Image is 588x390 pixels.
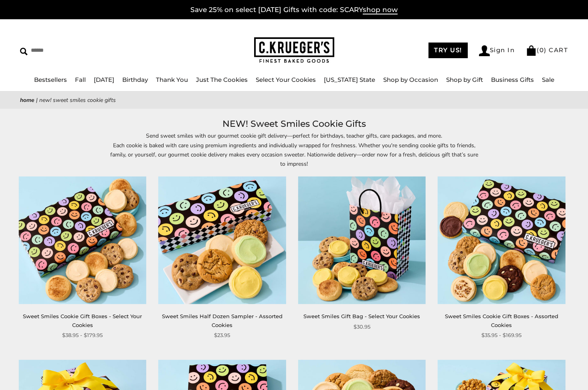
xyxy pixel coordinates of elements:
span: $23.95 [214,331,230,339]
a: Birthday [122,76,148,83]
a: Shop by Occasion [383,76,438,83]
a: Sign In [479,45,515,56]
img: Sweet Smiles Cookie Gift Boxes - Assorted Cookies [438,177,565,304]
a: Shop by Gift [446,76,483,83]
a: Sale [542,76,554,83]
a: Save 25% on select [DATE] Gifts with code: SCARYshop now [190,6,398,14]
span: 0 [540,46,544,54]
a: Sweet Smiles Gift Bag - Select Your Cookies [303,313,420,319]
span: | [36,96,38,104]
img: Bag [526,45,537,56]
span: $30.95 [354,323,370,331]
a: Just The Cookies [196,76,248,83]
a: Thank You [156,76,188,83]
a: Sweet Smiles Cookie Gift Boxes - Select Your Cookies [23,313,142,328]
img: Sweet Smiles Half Dozen Sampler - Assorted Cookies [158,177,286,304]
h1: NEW! Sweet Smiles Cookie Gifts [32,117,556,131]
img: Account [479,45,490,56]
a: [US_STATE] State [324,76,375,83]
img: Sweet Smiles Cookie Gift Boxes - Select Your Cookies [19,177,146,304]
a: Bestsellers [34,76,67,83]
input: Search [20,44,149,57]
a: Select Your Cookies [256,76,316,83]
a: Sweet Smiles Half Dozen Sampler - Assorted Cookies [162,313,283,328]
a: TRY US! [428,43,468,58]
span: NEW! Sweet Smiles Cookie Gifts [39,96,116,104]
img: Search [20,48,28,55]
p: Send sweet smiles with our gourmet cookie gift delivery—perfect for birthdays, teacher gifts, car... [110,131,479,168]
span: $35.95 - $169.95 [481,331,521,339]
span: shop now [363,6,398,14]
a: [DATE] [94,76,114,83]
a: Business Gifts [491,76,534,83]
a: (0) CART [526,46,568,54]
nav: breadcrumbs [20,95,568,105]
img: Sweet Smiles Gift Bag - Select Your Cookies [298,177,425,304]
a: Home [20,96,34,104]
a: Sweet Smiles Cookie Gift Boxes - Assorted Cookies [445,313,558,328]
img: C.KRUEGER'S [254,37,334,63]
a: Fall [75,76,86,83]
span: $38.95 - $179.95 [62,331,103,339]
